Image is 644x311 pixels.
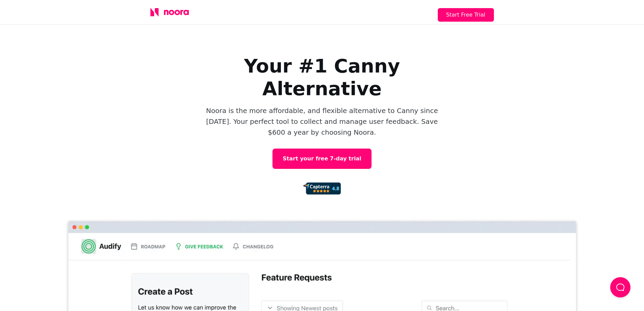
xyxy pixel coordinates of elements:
button: Load Chat [610,277,630,297]
img: 92d72d4f0927c2c8b0462b8c7b01ca97.png [303,182,340,195]
h1: Your #1 Canny Alternative [187,54,457,100]
button: Start Free Trial [438,8,494,22]
a: Start your free 7-day trial [272,149,371,169]
p: Noora is the more affordable, and flexible alternative to Canny since [DATE]. Your perfect tool t... [200,105,444,138]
